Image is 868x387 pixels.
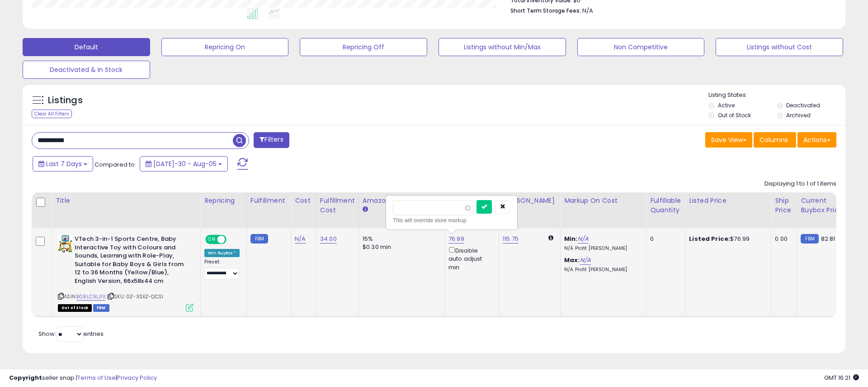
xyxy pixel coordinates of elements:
[33,156,93,172] button: Last 7 Days
[363,196,441,205] div: Amazon Fees
[250,196,287,205] div: Fulfillment
[754,132,796,148] button: Columns
[204,249,240,257] div: Win BuyBox *
[161,38,289,56] button: Repricing On
[797,132,836,148] button: Actions
[801,196,847,215] div: Current Buybox Price
[204,196,243,205] div: Repricing
[320,234,337,244] a: 34.00
[206,236,217,244] span: ON
[578,234,589,244] a: N/A
[58,235,72,253] img: 41YuahMUTyL._SL40_.jpg
[582,6,593,15] span: N/A
[689,196,767,205] div: Listed Price
[439,38,566,56] button: Listings without Min/Max
[250,234,268,244] small: FBM
[46,159,82,168] span: Last 7 Days
[708,91,845,100] p: Listing States:
[705,132,752,148] button: Save View
[56,196,197,205] div: Title
[786,101,820,109] label: Deactivated
[93,304,109,312] span: FBM
[117,373,157,382] a: Privacy Policy
[564,234,578,243] b: Min:
[564,245,639,252] p: N/A Profit [PERSON_NAME]
[295,234,306,244] a: N/A
[448,234,464,244] a: 76.99
[77,373,116,382] a: Terms of Use
[393,216,510,225] div: This will override store markup
[764,180,836,188] div: Displaying 1 to 1 of 1 items
[503,234,519,244] a: 115.75
[650,235,678,243] div: 0
[107,293,163,300] span: | SKU: 0Z-3SXZ-QCSI
[821,234,835,243] span: 82.81
[564,256,580,264] b: Max:
[94,160,136,169] span: Compared to:
[32,110,72,118] div: Clear All Filters
[254,132,289,148] button: Filters
[225,236,240,244] span: OFF
[775,196,793,215] div: Ship Price
[824,373,859,382] span: 2025-08-13 16:21 GMT
[363,235,438,243] div: 15%
[580,256,591,265] a: N/A
[718,101,735,109] label: Active
[503,196,557,205] div: [PERSON_NAME]
[689,234,730,243] b: Listed Price:
[204,259,240,279] div: Preset:
[295,196,312,205] div: Cost
[564,196,642,205] div: Markup on Cost
[75,235,184,287] b: VTech 3-in-1 Sports Centre, Baby Interactive Toy with Colours and Sounds, Learning with Role-Play...
[363,205,368,214] small: Amazon Fees.
[320,196,355,215] div: Fulfillment Cost
[801,234,818,244] small: FBM
[140,156,228,172] button: [DATE]-30 - Aug-05
[153,159,217,168] span: [DATE]-30 - Aug-05
[58,235,193,311] div: ASIN:
[300,38,427,56] button: Repricing Off
[564,267,639,273] p: N/A Profit [PERSON_NAME]
[786,111,811,119] label: Archived
[448,245,492,272] div: Disable auto adjust min
[716,38,843,56] button: Listings without Cost
[23,61,150,79] button: Deactivated & In Stock
[689,235,764,243] div: $76.99
[363,243,438,251] div: $0.30 min
[577,38,705,56] button: Non Competitive
[23,38,150,56] button: Default
[76,293,105,301] a: B08LC9LJ1X
[9,374,157,382] div: seller snap | |
[58,304,92,312] span: All listings that are currently out of stock and unavailable for purchase on Amazon
[718,111,751,119] label: Out of Stock
[9,373,42,382] strong: Copyright
[759,135,788,144] span: Columns
[650,196,681,215] div: Fulfillable Quantity
[510,7,581,14] b: Short Term Storage Fees:
[38,330,104,338] span: Show: entries
[48,94,83,107] h5: Listings
[561,192,646,228] th: The percentage added to the cost of goods (COGS) that forms the calculator for Min & Max prices.
[775,235,790,243] div: 0.00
